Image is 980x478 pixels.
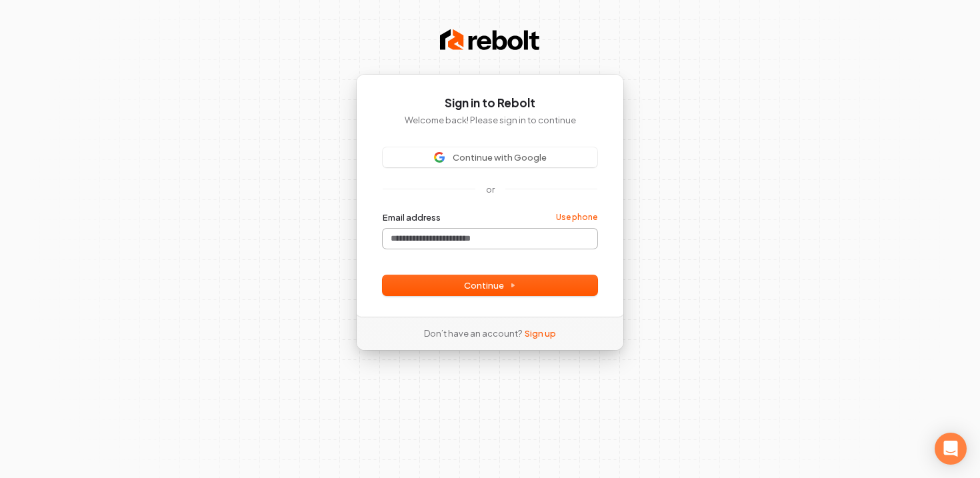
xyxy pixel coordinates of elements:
[383,211,441,223] label: Email address
[383,147,597,167] button: Sign in with GoogleContinue with Google
[424,327,522,339] span: Don’t have an account?
[434,152,445,163] img: Sign in with Google
[525,327,556,339] a: Sign up
[383,275,597,295] button: Continue
[486,183,495,195] p: or
[383,114,597,126] p: Welcome back! Please sign in to continue
[453,151,547,163] span: Continue with Google
[440,27,540,53] img: Rebolt Logo
[556,212,597,223] a: Use phone
[383,95,597,111] h1: Sign in to Rebolt
[464,279,516,291] span: Continue
[935,433,967,465] div: Open Intercom Messenger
